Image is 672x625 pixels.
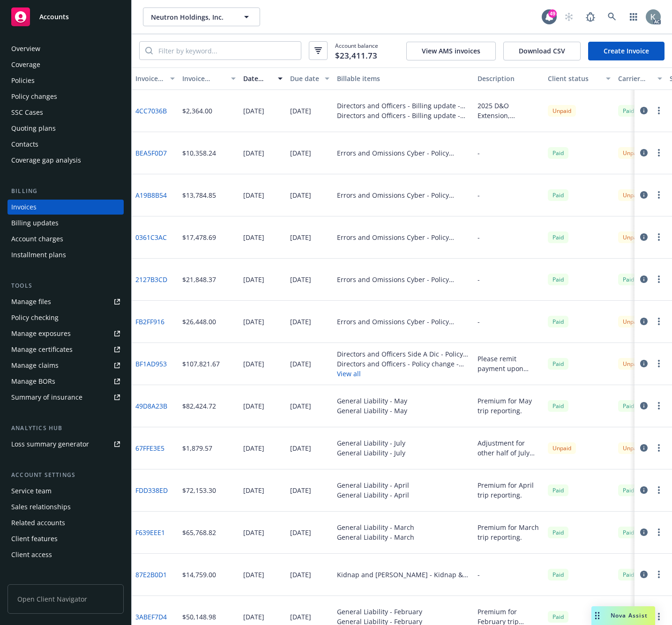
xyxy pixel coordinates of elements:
[478,74,540,83] div: Description
[182,74,225,83] div: Invoice amount
[618,316,646,327] div: Unpaid
[7,358,124,373] a: Manage claims
[548,189,568,201] div: Paid
[243,317,264,327] div: [DATE]
[11,531,58,546] div: Client features
[11,390,82,405] div: Summary of insurance
[7,515,124,530] a: Related accounts
[337,101,470,111] div: Directors and Officers - Billing update - B0507NC2400059
[11,374,55,389] div: Manage BORs
[337,438,405,448] div: General Liability - July
[548,316,568,327] div: Paid
[603,7,621,26] a: Search
[132,67,179,90] button: Invoice ID
[11,310,59,325] div: Policy checking
[11,200,37,215] div: Invoices
[548,611,568,623] div: Paid
[588,42,665,60] a: Create Invoice
[290,528,311,537] div: [DATE]
[7,547,124,562] a: Client access
[548,484,568,496] div: Paid
[243,401,264,411] div: [DATE]
[290,443,311,453] div: [DATE]
[337,448,405,458] div: General Liability - July
[39,13,69,21] span: Accounts
[337,359,470,369] div: Directors and Officers - Policy change - G47424318 002
[337,522,414,532] div: General Liability - March
[548,442,576,454] div: Unpaid
[335,42,378,60] span: Account balance
[611,611,648,619] span: Nova Assist
[337,532,414,542] div: General Liability - March
[7,281,124,290] div: Tools
[337,406,407,416] div: General Liability - May
[7,531,124,546] a: Client features
[337,74,470,83] div: Billable items
[179,67,239,90] button: Invoice amount
[11,247,66,262] div: Installment plans
[182,570,216,580] div: $14,759.00
[7,294,124,309] a: Manage files
[618,569,639,580] div: Paid
[7,342,124,357] a: Manage certificates
[7,231,124,246] a: Account charges
[290,232,311,242] div: [DATE]
[243,485,264,495] div: [DATE]
[239,67,286,90] button: Date issued
[7,121,124,136] a: Quoting plans
[478,190,480,200] div: -
[135,570,167,580] a: 87E2B0D1
[478,396,540,416] div: Premium for May trip reporting.
[618,274,639,285] span: Paid
[548,527,568,538] div: Paid
[548,147,568,159] div: Paid
[7,216,124,231] a: Billing updates
[548,274,568,285] div: Paid
[135,148,167,158] a: BEA5F0D7
[478,232,480,242] div: -
[153,42,301,60] input: Filter by keyword...
[548,358,568,370] div: Paid
[478,438,540,458] div: Adjustment for other half of July inception date issue.
[135,528,165,537] a: F639EEE1
[7,310,124,325] a: Policy checking
[11,153,81,168] div: Coverage gap analysis
[548,569,568,580] span: Paid
[614,67,666,90] button: Carrier status
[151,12,232,22] span: Neutron Holdings, Inc.
[243,528,264,537] div: [DATE]
[11,231,63,246] div: Account charges
[7,105,124,120] a: SSC Cases
[290,317,311,327] div: [DATE]
[478,317,480,327] div: -
[478,570,480,580] div: -
[182,232,216,242] div: $17,478.69
[11,326,71,341] div: Manage exposures
[7,499,124,514] a: Sales relationships
[290,275,311,284] div: [DATE]
[182,401,216,411] div: $82,424.72
[618,484,639,496] div: Paid
[337,317,470,327] div: Errors and Omissions Cyber - Policy change - D95181351
[11,121,56,136] div: Quoting plans
[7,326,124,341] a: Manage exposures
[11,547,52,562] div: Client access
[11,105,43,120] div: SSC Cases
[290,401,311,411] div: [DATE]
[337,490,409,500] div: General Liability - April
[182,190,216,200] div: $13,784.85
[11,342,73,357] div: Manage certificates
[11,89,57,104] div: Policy changes
[11,73,35,88] div: Policies
[503,42,581,60] button: Download CSV
[618,105,639,117] span: Paid
[478,275,480,284] div: -
[11,437,89,452] div: Loss summary generator
[7,484,124,499] a: Service team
